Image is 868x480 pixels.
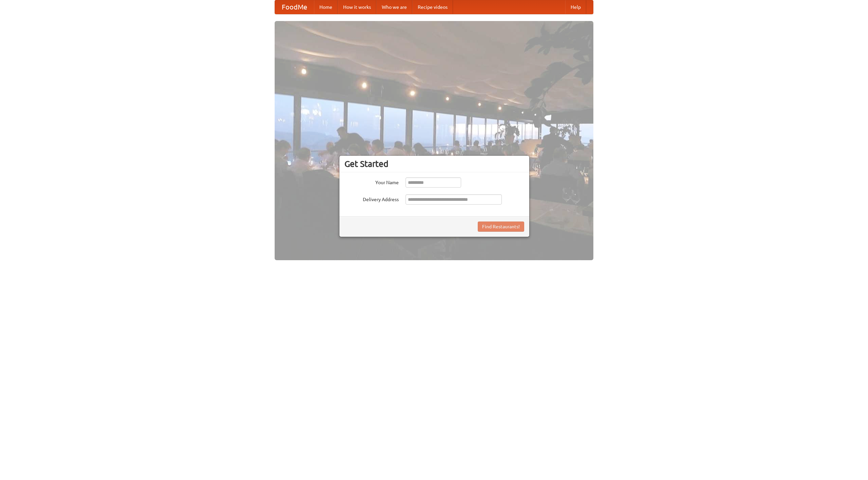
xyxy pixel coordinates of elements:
a: Help [565,0,586,14]
a: Recipe videos [412,0,453,14]
h3: Get Started [344,159,524,169]
a: FoodMe [275,0,314,14]
a: Home [314,0,338,14]
label: Your Name [344,177,399,186]
a: Who we are [376,0,412,14]
button: Find Restaurants! [478,222,524,232]
a: How it works [338,0,376,14]
label: Delivery Address [344,194,399,203]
